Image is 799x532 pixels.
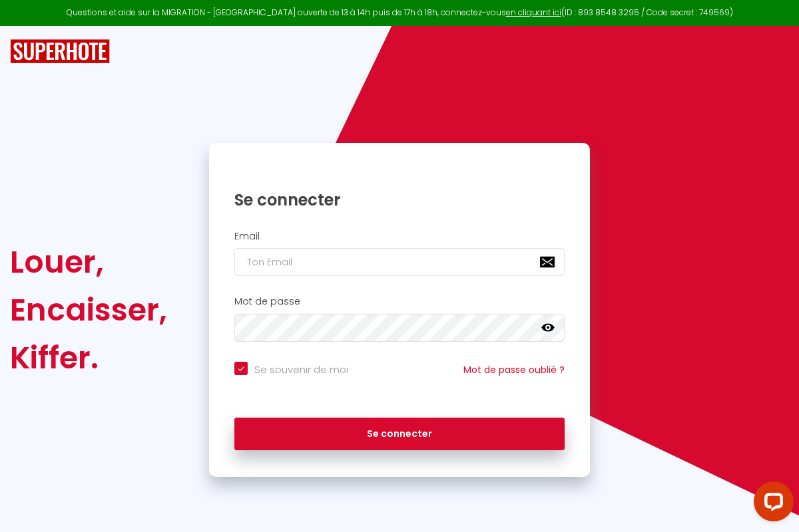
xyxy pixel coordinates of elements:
[10,238,167,286] div: Louer,
[10,39,110,64] img: SuperHote logo
[234,190,565,210] h1: Se connecter
[234,248,565,276] input: Ton Email
[506,7,561,18] a: en cliquant ici
[234,231,565,242] h2: Email
[463,363,565,376] a: Mot de passe oublié ?
[234,296,565,307] h2: Mot de passe
[743,476,799,532] iframe: LiveChat chat widget
[10,334,167,382] div: Kiffer.
[10,286,167,334] div: Encaisser,
[234,418,565,451] button: Se connecter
